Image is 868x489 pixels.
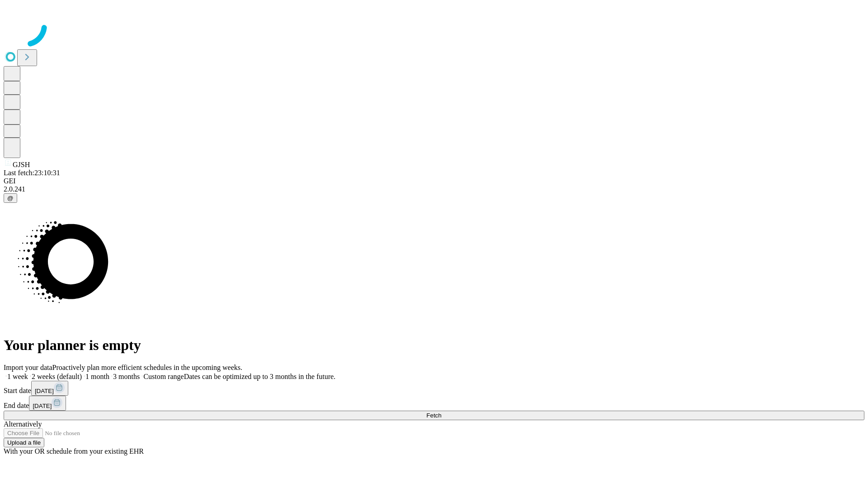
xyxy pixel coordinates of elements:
[4,185,864,193] div: 2.0.241
[7,195,14,201] span: @
[426,412,441,419] span: Fetch
[85,373,109,380] span: 1 month
[4,381,864,396] div: Start date
[35,388,54,394] span: [DATE]
[4,337,864,354] h1: Your planner is empty
[4,438,44,447] button: Upload a file
[4,396,864,411] div: End date
[4,447,144,455] span: With your OR schedule from your existing EHR
[4,411,864,420] button: Fetch
[52,364,242,371] span: Proactively plan more efficient schedules in the upcoming weeks.
[13,161,30,168] span: GJSH
[4,177,864,185] div: GEI
[33,403,52,409] span: [DATE]
[4,420,42,428] span: Alternatively
[31,381,68,396] button: [DATE]
[29,396,66,411] button: [DATE]
[4,169,60,177] span: Last fetch: 23:10:31
[32,373,82,380] span: 2 weeks (default)
[143,373,184,380] span: Custom range
[113,373,140,380] span: 3 months
[184,373,335,380] span: Dates can be optimized up to 3 months in the future.
[7,373,28,380] span: 1 week
[4,364,52,371] span: Import your data
[4,193,17,203] button: @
